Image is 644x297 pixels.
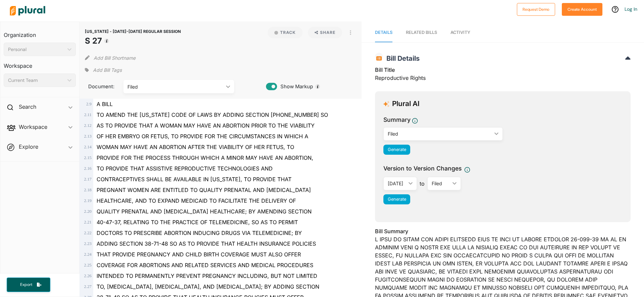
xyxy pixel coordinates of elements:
[392,100,420,108] h3: Plural AI
[97,208,312,215] span: QUALITY PRENATAL AND [MEDICAL_DATA] HEALTHCARE; BY AMENDING SECTION
[84,209,92,214] span: 2 . 20
[625,6,637,12] a: Log In
[97,240,316,247] span: ADDING SECTION 38-71-48 SO AS TO PROVIDE THAT HEALTH INSURANCE POLICIES
[388,197,406,202] span: Generate
[93,67,122,73] span: Add Bill Tags
[383,115,411,124] h3: Summary
[4,56,76,71] h3: Workspace
[432,180,450,187] div: Filed
[375,227,631,235] h3: Bill Summary
[86,102,92,106] span: 2 . 9
[84,188,92,192] span: 2 . 18
[15,282,37,288] span: Export
[97,230,302,236] span: DOCTORS TO PRESCRIBE ABORTION INDUCING DRUGS VIA TELEMEDICINE; BY
[562,3,602,16] button: Create Account
[4,25,76,40] h3: Organization
[97,187,311,193] span: PREGNANT WOMEN ARE ENTITLED TO QUALITY PRENATAL AND [MEDICAL_DATA]
[97,154,313,161] span: PROVIDE FOR THE PROCESS THROUGH WHICH A MINOR MAY HAVE AN ABORTION,
[85,83,115,90] span: Document:
[383,164,462,173] span: Version to Version Changes
[388,130,492,137] div: Filed
[84,231,92,235] span: 2 . 22
[84,198,92,203] span: 2 . 19
[450,30,470,35] span: Activity
[315,84,321,90] div: Tooltip anchor
[97,251,301,258] span: THAT PROVIDE PREGNANCY AND CHILD BIRTH COVERAGE MUST ALSO OFFER
[7,278,50,292] button: Export
[84,263,92,267] span: 2 . 25
[375,23,392,42] a: Details
[383,194,410,204] button: Generate
[97,133,308,140] span: OF HER EMBRYO OR FETUS, TO PROVIDE FOR THE CIRCUMSTANCES IN WHICH A
[406,29,437,36] div: RELATED BILLS
[97,262,313,268] span: COVERAGE FOR ABORTIONS AND RELATED SERVICES AND MEDICAL PROCEDURES
[8,77,65,84] div: Current Team
[97,165,273,172] span: TO PROVIDE THAT ASSISTIVE REPRODUCTIVE TECHNOLOGIES AND
[305,27,345,38] button: Share
[84,145,92,149] span: 2 . 14
[84,155,92,160] span: 2 . 15
[268,27,303,38] button: Track
[97,273,317,279] span: INTENDED TO PERMANENTLY PREVENT PREGNANCY INCLUDING, BUT NOT LIMITED
[84,166,92,171] span: 2 . 16
[383,54,420,62] span: Bill Details
[450,23,470,42] a: Activity
[97,197,296,204] span: HEALTHCARE, AND TO EXPAND MEDICAID TO FACILITATE THE DELIVERY OF
[97,144,294,150] span: WOMAN MAY HAVE AN ABORTION AFTER THE VIABILITY OF HER FETUS, TO
[84,241,92,246] span: 2 . 23
[97,219,298,226] span: 40-47-37, RELATING TO THE PRACTICE OF TELEMEDICINE, SO AS TO PERMIT
[85,35,181,47] h1: S 27
[375,30,392,35] span: Details
[97,283,319,290] span: TO, [MEDICAL_DATA], [MEDICAL_DATA], AND [MEDICAL_DATA]; BY ADDING SECTION
[308,27,342,38] button: Share
[84,123,92,128] span: 2 . 12
[383,145,410,155] button: Generate
[84,252,92,257] span: 2 . 24
[417,180,427,188] span: to
[517,3,555,16] button: Request Demo
[375,66,631,86] div: Reproductive Rights
[277,83,313,90] span: Show Markup
[375,66,631,74] h3: Bill Title
[19,103,36,110] h2: Search
[85,65,122,75] div: Add tags
[517,5,555,12] a: Request Demo
[84,177,92,182] span: 2 . 17
[97,111,328,118] span: TO AMEND THE [US_STATE] CODE OF LAWS BY ADDING SECTION [PHONE_NUMBER] SO
[84,274,92,278] span: 2 . 26
[84,134,92,139] span: 2 . 13
[104,38,110,44] div: Tooltip anchor
[85,29,181,34] span: [US_STATE] - [DATE]-[DATE] REGULAR SESSION
[8,46,65,53] div: Personal
[97,122,315,129] span: AS TO PROVIDE THAT A WOMAN MAY HAVE AN ABORTION PRIOR TO THE VIABILITY
[406,23,437,42] a: RELATED BILLS
[388,147,406,152] span: Generate
[84,220,92,225] span: 2 . 21
[97,101,113,107] span: A BILL
[84,112,92,117] span: 2 . 11
[127,83,223,90] div: Filed
[84,284,92,289] span: 2 . 27
[97,176,291,183] span: CONTRACEPTIVES SHALL BE AVAILABLE IN [US_STATE], TO PROVIDE THAT
[94,52,136,63] button: Add Bill Shortname
[562,5,602,12] a: Create Account
[388,180,406,187] div: [DATE]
